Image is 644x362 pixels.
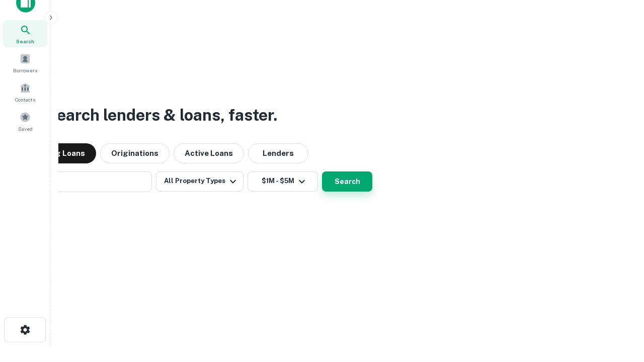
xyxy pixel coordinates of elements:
[18,125,33,133] span: Saved
[322,171,372,192] button: Search
[248,171,318,192] button: $1M - $5M
[248,143,308,163] button: Lenders
[3,49,47,76] a: Borrowers
[3,20,47,47] a: Search
[100,143,170,163] button: Originations
[156,171,244,192] button: All Property Types
[46,103,277,127] h3: Search lenders & loans, faster.
[13,66,37,74] span: Borrowers
[16,37,34,45] span: Search
[3,78,47,106] a: Contacts
[174,143,244,163] button: Active Loans
[15,96,35,104] span: Contacts
[594,282,644,330] iframe: Chat Widget
[3,108,47,135] a: Saved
